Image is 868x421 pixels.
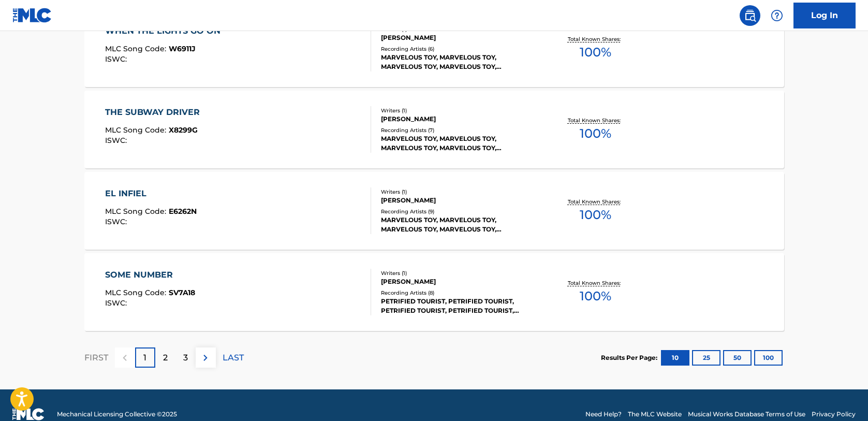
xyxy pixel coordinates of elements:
button: 50 [723,350,752,366]
a: SOME NUMBERMLC Song Code:SV7A18ISWC:Writers (1)[PERSON_NAME]Recording Artists (8)PETRIFIED TOURIS... [84,253,784,331]
div: [PERSON_NAME] [381,196,537,205]
iframe: Chat Widget [816,371,868,421]
div: SOME NUMBER [105,269,195,281]
a: THE SUBWAY DRIVERMLC Song Code:X8299GISWC:Writers (1)[PERSON_NAME]Recording Artists (7)MARVELOUS ... [84,91,784,168]
p: FIRST [84,352,108,364]
span: 100 % [580,206,611,224]
span: 100 % [580,43,611,62]
p: Total Known Shares: [568,279,623,287]
div: MARVELOUS TOY, MARVELOUS TOY, MARVELOUS TOY, MARVELOUS TOY, MARVELOUS TOY [381,215,537,234]
div: WHEN THE LIGHTS GO ON [105,25,226,37]
div: MARVELOUS TOY, MARVELOUS TOY, MARVELOUS TOY, MARVELOUS TOY, MARVELOUS TOY [381,53,537,71]
div: PETRIFIED TOURIST, PETRIFIED TOURIST, PETRIFIED TOURIST, PETRIFIED TOURIST, PETRIFIED TOURIST [381,297,537,315]
span: ISWC : [105,298,129,308]
p: 3 [183,352,188,364]
span: E6262N [169,207,197,216]
div: Help [767,5,787,26]
p: Total Known Shares: [568,117,623,124]
span: MLC Song Code : [105,125,169,135]
div: [PERSON_NAME] [381,114,537,124]
button: 10 [661,350,689,366]
span: Mechanical Licensing Collective © 2025 [57,410,177,419]
a: Privacy Policy [812,410,856,419]
p: LAST [223,352,244,364]
img: search [744,9,756,22]
div: Writers ( 1 ) [381,107,537,114]
p: Total Known Shares: [568,35,623,43]
div: EL INFIEL [105,187,197,200]
div: Writers ( 1 ) [381,188,537,196]
div: [PERSON_NAME] [381,33,537,42]
a: Log In [793,3,856,28]
div: Recording Artists ( 7 ) [381,126,537,134]
a: The MLC Website [628,410,682,419]
img: right [199,352,212,364]
span: 100 % [580,287,611,306]
p: Total Known Shares: [568,198,623,206]
div: Recording Artists ( 8 ) [381,289,537,297]
span: MLC Song Code : [105,44,169,53]
div: Writers ( 1 ) [381,269,537,277]
span: SV7A18 [169,288,195,297]
div: Recording Artists ( 6 ) [381,45,537,53]
div: [PERSON_NAME] [381,277,537,286]
span: W6911J [169,44,196,53]
a: Need Help? [585,410,622,419]
p: 2 [163,352,168,364]
div: THE SUBWAY DRIVER [105,106,205,119]
span: ISWC : [105,136,129,145]
div: Recording Artists ( 9 ) [381,208,537,215]
img: MLC Logo [12,8,52,23]
div: MARVELOUS TOY, MARVELOUS TOY, MARVELOUS TOY, MARVELOUS TOY, MARVELOUS TOY [381,134,537,153]
p: 1 [143,352,146,364]
a: EL INFIELMLC Song Code:E6262NISWC:Writers (1)[PERSON_NAME]Recording Artists (9)MARVELOUS TOY, MAR... [84,172,784,250]
p: Results Per Page: [601,353,660,362]
span: 100 % [580,124,611,143]
a: Musical Works Database Terms of Use [688,410,805,419]
span: ISWC : [105,54,129,64]
span: MLC Song Code : [105,288,169,297]
img: help [771,9,783,22]
img: logo [12,408,45,420]
span: MLC Song Code : [105,207,169,216]
span: ISWC : [105,217,129,226]
button: 25 [692,350,720,366]
button: 100 [754,350,783,366]
a: WHEN THE LIGHTS GO ONMLC Song Code:W6911JISWC:Writers (1)[PERSON_NAME]Recording Artists (6)MARVEL... [84,9,784,87]
span: X8299G [169,125,198,135]
a: Public Search [740,5,760,26]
